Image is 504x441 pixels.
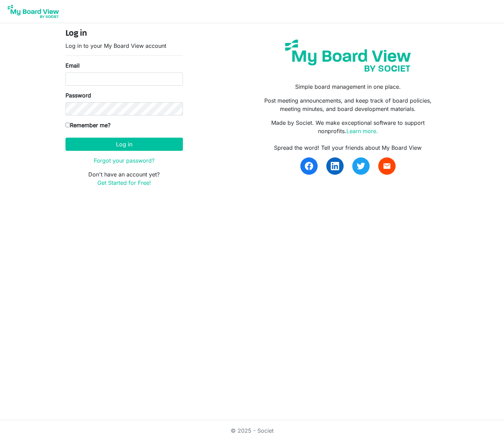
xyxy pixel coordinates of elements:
[346,128,378,135] a: Learn more.
[257,144,439,152] div: Spread the word! Tell your friends about My Board View
[97,179,151,186] a: Get Started for Free!
[65,91,91,100] label: Password
[257,83,439,91] p: Simple board management in one place.
[65,170,183,187] p: Don't have an account yet?
[65,61,80,70] label: Email
[257,119,439,135] p: Made by Societ. We make exceptional software to support nonprofits.
[65,29,183,39] h4: Log in
[357,162,365,170] img: twitter.svg
[65,138,183,151] button: Log in
[231,427,274,434] a: © 2025 - Societ
[378,157,396,175] a: email
[383,162,391,170] span: email
[280,34,416,77] img: my-board-view-societ.svg
[331,162,339,170] img: linkedin.svg
[257,96,439,113] p: Post meeting announcements, and keep track of board policies, meeting minutes, and board developm...
[94,157,154,164] a: Forgot your password?
[65,123,70,127] input: Remember me?
[65,42,183,50] p: Log in to your My Board View account
[6,3,61,20] img: My Board View Logo
[305,162,313,170] img: facebook.svg
[65,121,110,129] label: Remember me?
